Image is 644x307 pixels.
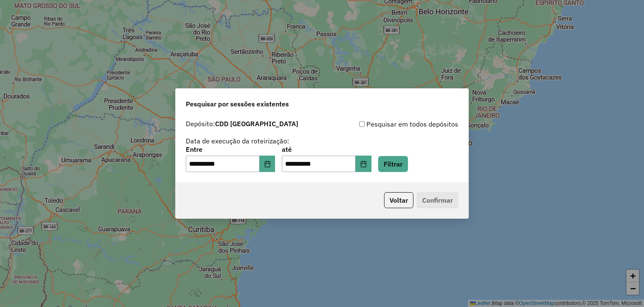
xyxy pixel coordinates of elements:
[186,119,298,129] label: Depósito:
[378,156,408,172] button: Filtrar
[322,119,458,129] div: Pesquisar em todos depósitos
[186,144,275,154] label: Entre
[186,136,289,146] label: Data de execução da roteirização:
[215,119,298,128] strong: CDD [GEOGRAPHIC_DATA]
[282,144,371,154] label: até
[260,156,275,172] button: Choose Date
[356,156,371,172] button: Choose Date
[384,192,413,208] button: Voltar
[186,99,289,109] span: Pesquisar por sessões existentes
